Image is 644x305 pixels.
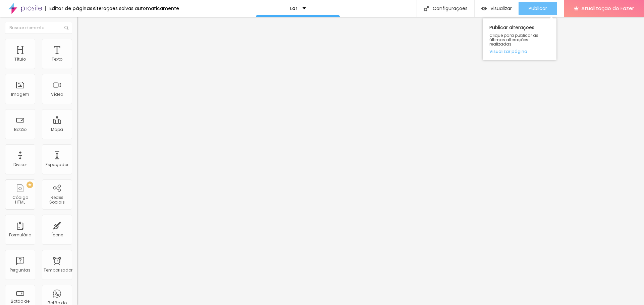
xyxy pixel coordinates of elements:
font: Ícone [51,232,63,238]
font: Visualizar página [489,48,527,55]
font: Clique para publicar as últimas alterações realizadas [489,32,538,47]
font: Atualização do Fazer [581,5,634,12]
font: Redes Sociais [49,195,65,205]
font: Perguntas [10,267,31,273]
font: Temporizador [44,267,72,273]
font: Mapa [51,127,63,132]
font: Configurações [433,5,468,12]
font: Código HTML [12,195,28,205]
font: Espaçador [46,162,68,167]
font: Formulário [9,232,31,238]
font: Divisor [13,162,27,167]
font: Imagem [11,91,29,97]
input: Buscar elemento [5,22,72,34]
img: Ícone [64,26,68,30]
font: Visualizar [490,5,512,12]
img: Ícone [424,6,429,11]
font: Texto [52,56,62,62]
a: Visualizar página [489,49,550,54]
font: Publicar alterações [489,24,534,31]
font: Botão [14,127,26,132]
button: Publicar [519,2,557,15]
font: Alterações salvas automaticamente [93,5,179,12]
font: Publicar [529,5,547,12]
font: Lar [290,5,298,12]
font: Título [14,56,26,62]
font: Editor de páginas [49,5,93,12]
font: Vídeo [51,91,63,97]
img: view-1.svg [481,6,487,11]
iframe: Editor [77,17,644,305]
button: Visualizar [475,2,519,15]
